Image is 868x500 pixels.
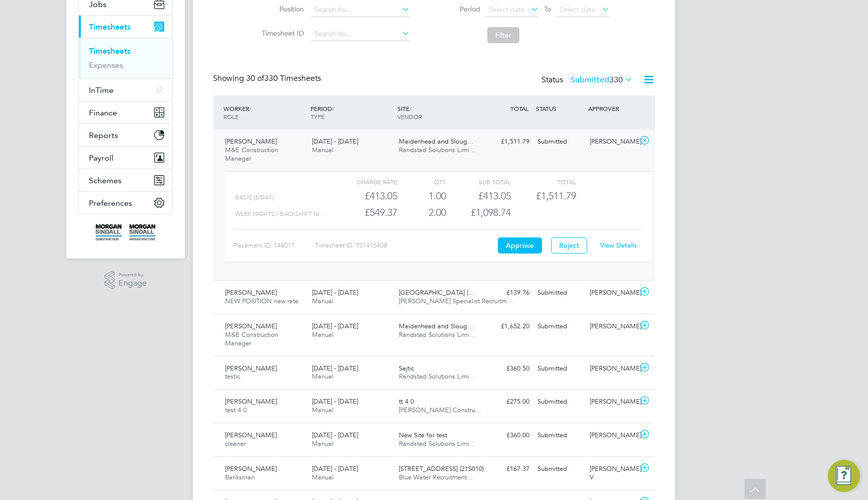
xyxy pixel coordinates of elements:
[481,461,533,477] div: £167.37
[312,297,334,305] span: Manual
[481,394,533,410] div: £275.00
[312,322,358,330] span: [DATE] - [DATE]
[397,112,422,120] span: VENDOR
[233,237,315,254] div: Placement ID: 148017
[225,330,278,347] span: M&E Construction Manager
[399,439,476,448] span: Randstad Solutions Limi…
[78,224,173,240] a: Go to home page
[225,146,278,163] span: M&E Construction Manager
[259,29,304,38] label: Timesheet ID
[487,27,519,43] button: Filter
[312,473,334,481] span: Manual
[89,85,114,95] span: InTime
[511,176,576,188] div: Total
[536,190,576,202] span: £1,511.79
[533,99,586,117] div: STATUS
[89,131,118,140] span: Reports
[586,360,638,377] div: [PERSON_NAME]
[395,99,482,126] div: SITE
[333,176,397,188] div: Charge rate
[586,394,638,410] div: [PERSON_NAME]
[312,431,358,439] span: [DATE] - [DATE]
[235,194,274,201] span: Basic (£/day)
[312,146,334,154] span: Manual
[89,46,131,56] a: Timesheets
[119,279,147,288] span: Engage
[311,27,410,41] input: Search for...
[95,224,156,240] img: morgansindall-logo-retina.png
[533,318,586,335] div: Submitted
[541,3,554,16] span: To
[312,406,334,414] span: Manual
[399,364,414,372] span: Sajtic
[312,137,358,146] span: [DATE] - [DATE]
[571,75,633,85] label: Submitted
[489,5,525,14] span: Select date
[119,271,147,279] span: Powered by
[224,112,239,120] span: ROLE
[409,104,411,112] span: /
[397,188,446,204] div: 1.00
[399,406,482,414] span: [PERSON_NAME] Constru…
[221,99,308,126] div: WORKER
[312,330,334,339] span: Manual
[312,288,358,297] span: [DATE] - [DATE]
[333,204,397,221] div: £549.37
[79,147,172,169] button: Payroll
[246,73,264,83] span: 30 of
[315,237,495,254] div: Timesheet ID: TS1415408
[225,297,298,305] span: NEW POSITION new rate
[399,137,474,146] span: Maidenhead and Sloug…
[481,360,533,377] div: £360.50
[89,176,122,185] span: Schemes
[89,153,114,163] span: Payroll
[533,360,586,377] div: Submitted
[310,112,324,120] span: TYPE
[446,204,511,221] div: £1,098.74
[510,104,528,112] span: TOTAL
[259,5,304,14] label: Position
[333,188,397,204] div: £413.05
[246,73,321,83] span: 330 Timesheets
[533,285,586,301] div: Submitted
[225,322,277,330] span: [PERSON_NAME]
[225,473,255,481] span: Banksman
[311,3,410,17] input: Search for...
[586,285,638,301] div: [PERSON_NAME]
[541,73,635,87] div: Status
[481,134,533,150] div: £1,511.79
[399,431,447,439] span: New Site for test
[235,210,325,217] span: week nights / backshift ni…
[225,439,246,448] span: cleaner
[225,406,247,414] span: test 4 0
[533,394,586,410] div: Submitted
[89,108,117,117] span: Finance
[481,318,533,335] div: £1,652.20
[397,176,446,188] div: QTY
[586,99,638,117] div: APPROVER
[225,364,277,372] span: [PERSON_NAME]
[533,461,586,477] div: Submitted
[399,146,476,154] span: Randstad Solutions Limi…
[79,192,172,214] button: Preferences
[308,99,395,126] div: PERIOD
[79,16,172,38] button: Timesheets
[225,372,240,381] span: testic
[89,60,123,70] a: Expenses
[828,460,860,492] button: Engage Resource Center
[312,439,334,448] span: Manual
[435,5,480,14] label: Period
[312,464,358,473] span: [DATE] - [DATE]
[586,427,638,444] div: [PERSON_NAME]
[586,134,638,150] div: [PERSON_NAME]
[225,431,277,439] span: [PERSON_NAME]
[600,241,637,249] a: View Details
[312,372,334,381] span: Manual
[332,104,334,112] span: /
[213,73,323,84] div: Showing
[225,137,277,146] span: [PERSON_NAME]
[399,297,513,305] span: [PERSON_NAME] Specialist Recruitm…
[481,427,533,444] div: £360.00
[586,318,638,335] div: [PERSON_NAME]
[89,198,132,208] span: Preferences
